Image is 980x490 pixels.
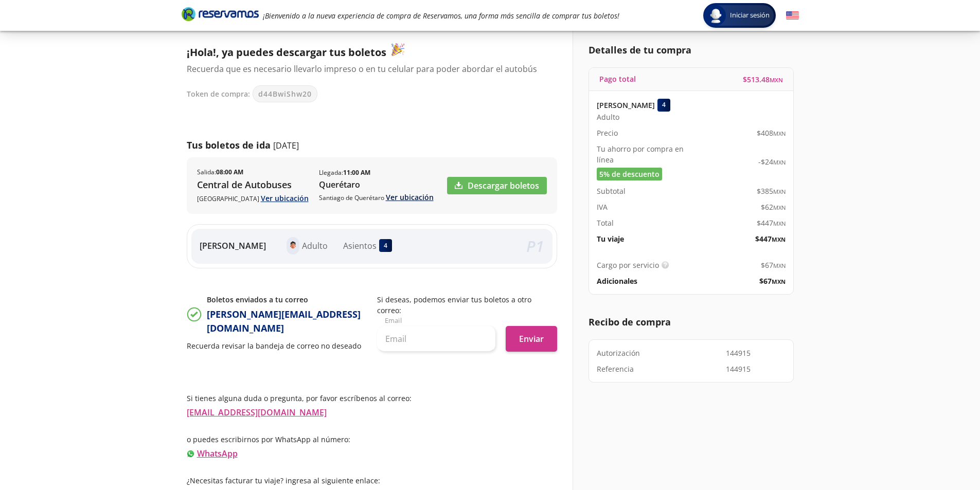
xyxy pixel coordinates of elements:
p: [PERSON_NAME] [200,240,266,252]
a: Ver ubicación [386,192,434,202]
p: Adulto [302,240,328,252]
p: Tu ahorro por compra en línea [597,143,691,165]
p: Recuerda revisar la bandeja de correo no deseado [187,340,367,351]
p: Santiago de Querétaro [319,192,434,203]
span: $ 513.48 [743,74,783,85]
p: Salida : [197,168,243,177]
p: ¿Necesitas facturar tu viaje? ingresa al siguiente enlace: [187,475,557,486]
p: [PERSON_NAME] [597,100,655,111]
p: Detalles de tu compra [589,43,794,57]
p: Central de Autobuses [197,178,309,192]
span: $ 62 [761,202,786,212]
span: $ 408 [757,128,786,138]
p: [GEOGRAPHIC_DATA] [197,193,309,204]
small: MXN [773,220,786,227]
p: Token de compra: [187,88,250,99]
em: P 1 [526,235,544,257]
button: Enviar [506,326,557,352]
b: 11:00 AM [343,168,370,177]
p: IVA [597,202,608,212]
p: ¡Hola!, ya puedes descargar tus boletos [187,43,547,60]
p: Referencia [597,364,634,374]
p: Tus boletos de ida [187,138,271,152]
p: Recibo de compra [589,315,794,329]
span: -$ 24 [758,156,786,167]
span: $ 447 [755,233,786,244]
span: $ 67 [761,260,786,270]
p: [PERSON_NAME][EMAIL_ADDRESS][DOMAIN_NAME] [207,307,367,335]
div: 4 [379,239,392,252]
p: Subtotal [597,186,626,196]
input: Email [377,326,495,352]
small: MXN [772,278,786,285]
div: 4 [657,99,670,112]
p: Cargo por servicio [597,260,659,270]
b: 08:00 AM [216,168,243,176]
small: MXN [773,262,786,269]
span: d44BwiShw20 [258,88,312,99]
small: MXN [773,130,786,137]
p: Adicionales [597,276,637,286]
p: Llegada : [319,168,370,177]
i: Brand Logo [182,6,259,22]
p: Si tienes alguna duda o pregunta, por favor escríbenos al correo: [187,393,557,404]
p: Total [597,217,614,228]
small: MXN [772,235,786,243]
a: Brand Logo [182,6,259,25]
span: Iniciar sesión [726,10,774,21]
p: Recuerda que es necesario llevarlo impreso o en tu celular para poder abordar el autobús [187,63,547,75]
span: $ 447 [757,217,786,228]
button: English [786,9,799,22]
span: $ 385 [757,186,786,196]
a: [EMAIL_ADDRESS][DOMAIN_NAME] [187,407,327,418]
p: Pago total [599,74,636,84]
a: Descargar boletos [447,177,547,194]
p: o puedes escribirnos por WhatsApp al número: [187,434,557,445]
span: Adulto [597,112,619,122]
a: WhatsApp [197,448,238,459]
p: Boletos enviados a tu correo [207,294,367,305]
a: Ver ubicación [261,193,309,203]
span: 5% de descuento [599,169,660,179]
p: Asientos [343,240,377,252]
iframe: Messagebird Livechat Widget [920,430,970,480]
em: ¡Bienvenido a la nueva experiencia de compra de Reservamos, una forma más sencilla de comprar tus... [263,11,619,21]
small: MXN [770,76,783,84]
p: Precio [597,128,618,138]
p: Autorización [597,348,640,358]
small: MXN [773,204,786,211]
p: 144915 [726,364,751,374]
small: MXN [773,158,786,166]
p: Si deseas, podemos enviar tus boletos a otro correo: [377,294,557,316]
small: MXN [773,188,786,195]
p: Tu viaje [597,233,624,244]
span: $ 67 [759,276,786,286]
p: [DATE] [273,139,299,152]
p: Querétaro [319,178,434,191]
p: 144915 [726,348,751,358]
